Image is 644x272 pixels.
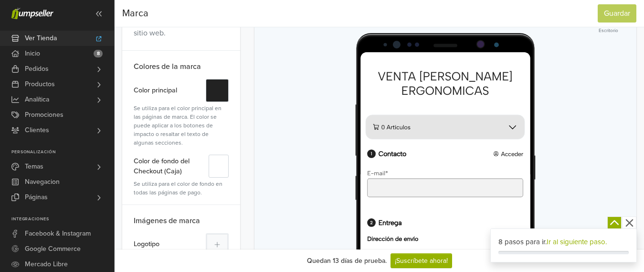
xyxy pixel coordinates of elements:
[122,51,240,75] h6: Colores de la marca
[11,216,114,222] p: Integraciones
[25,46,40,61] span: Inicio
[8,199,65,222] div: Dirección de envío
[547,238,607,246] a: Ir al siguiente paso.
[134,104,229,147] div: Se utiliza para el color principal en las páginas de marca. El color se puede aplicar a los boton...
[25,123,49,138] span: Clientes
[94,50,103,57] span: 8
[8,224,36,232] label: Nombre *
[8,133,31,141] label: E-mail *
[25,190,48,205] span: Páginas
[21,79,56,90] div: 0 Artículos
[25,257,68,272] span: Mercado Libre
[599,27,618,34] small: Escritorio
[25,92,49,107] span: Analítica
[11,149,114,155] p: Personalización
[122,6,148,21] span: Marca
[25,159,43,174] span: Temas
[498,237,629,248] div: 8 pasos para ir.
[8,187,46,197] div: Entrega
[25,241,81,257] span: Google Commerce
[134,155,209,178] label: Color de fondo del Checkout (Caja)
[122,204,240,229] h6: Imágenes de marca
[149,111,183,119] div: Acceder
[8,110,17,119] span: 1
[391,253,452,268] a: ¡Suscríbete ahora!
[25,77,55,92] span: Productos
[25,174,60,190] span: Navegacion
[134,180,229,197] div: Se utiliza para el color de fondo en todas las páginas de pago.
[8,187,17,197] span: 2
[206,79,229,102] button: #
[25,226,91,241] span: Facebook & Instagram
[8,110,52,119] div: Contacto
[134,233,159,254] label: Logotipo
[598,4,636,23] button: Guardar
[307,256,387,266] div: Quedan 13 días de prueba.
[25,31,57,46] span: Ver Tienda
[25,61,49,77] span: Pedidos
[20,19,171,51] a: VENTA [PERSON_NAME] ERGONOMICAS
[209,155,229,178] button: #
[25,107,63,123] span: Promociones
[134,79,177,102] label: Color principal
